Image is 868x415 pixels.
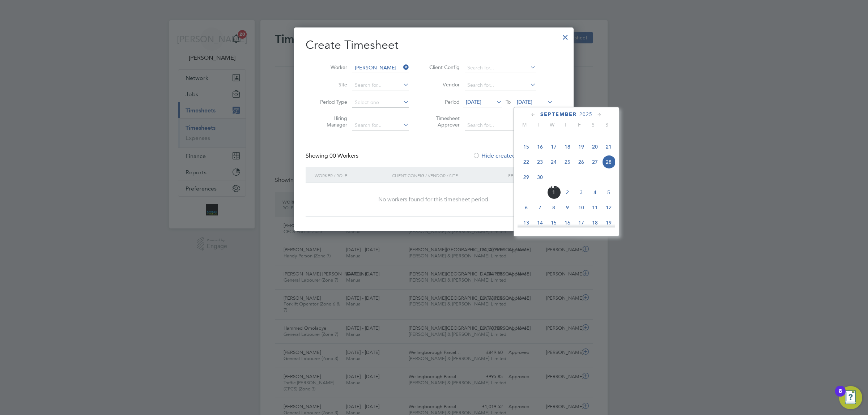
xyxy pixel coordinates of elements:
[533,140,547,154] span: 16
[839,386,862,409] button: Open Resource Center, 8 new notifications
[352,120,409,131] input: Search for...
[306,38,562,53] h2: Create Timesheet
[315,81,347,88] label: Site
[533,170,547,184] span: 30
[519,170,533,184] span: 29
[352,98,409,108] input: Select one
[519,140,533,154] span: 15
[313,196,555,204] div: No workers found for this timesheet period.
[306,152,360,160] div: Showing
[329,152,358,159] span: 00 Workers
[533,155,547,169] span: 23
[540,111,577,117] span: September
[547,185,561,199] span: 1
[547,140,561,154] span: 17
[519,155,533,169] span: 22
[315,99,347,105] label: Period Type
[427,81,460,88] label: Vendor
[561,140,574,154] span: 18
[839,391,842,401] div: 8
[561,155,574,169] span: 25
[588,140,602,154] span: 20
[574,216,588,230] span: 17
[506,167,555,184] div: Period
[586,121,600,128] span: S
[473,152,546,159] label: Hide created timesheets
[602,140,616,154] span: 21
[574,201,588,214] span: 10
[588,216,602,230] span: 18
[352,63,409,73] input: Search for...
[427,64,460,70] label: Client Config
[561,216,574,230] span: 16
[519,216,533,230] span: 13
[547,216,561,230] span: 15
[533,201,547,214] span: 7
[600,121,614,128] span: S
[561,185,574,199] span: 2
[352,80,409,90] input: Search for...
[588,185,602,199] span: 4
[547,155,561,169] span: 24
[427,99,460,105] label: Period
[561,201,574,214] span: 9
[390,167,506,184] div: Client Config / Vendor / Site
[579,111,592,117] span: 2025
[519,201,533,214] span: 6
[533,216,547,230] span: 14
[315,64,347,70] label: Worker
[465,80,536,90] input: Search for...
[503,97,513,107] span: To
[547,185,561,189] span: Oct
[588,155,602,169] span: 27
[547,201,561,214] span: 8
[573,121,586,128] span: F
[574,155,588,169] span: 26
[465,63,536,73] input: Search for...
[517,99,532,105] span: [DATE]
[545,121,559,128] span: W
[602,201,616,214] span: 12
[518,121,531,128] span: M
[531,121,545,128] span: T
[602,216,616,230] span: 19
[574,140,588,154] span: 19
[313,167,390,184] div: Worker / Role
[602,155,616,169] span: 28
[574,185,588,199] span: 3
[427,115,460,128] label: Timesheet Approver
[559,121,573,128] span: T
[315,115,347,128] label: Hiring Manager
[466,99,481,105] span: [DATE]
[588,201,602,214] span: 11
[602,185,616,199] span: 5
[465,120,536,131] input: Search for...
